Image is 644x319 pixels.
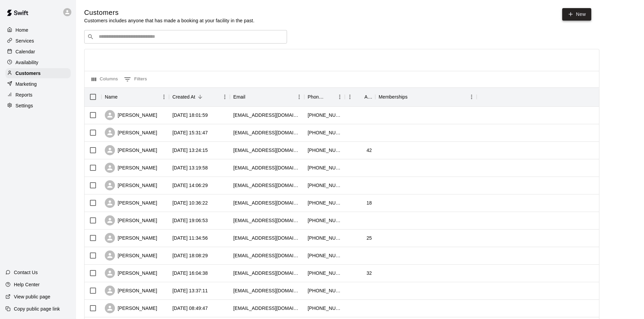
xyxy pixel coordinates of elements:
div: +12393552779 [308,217,341,224]
div: 2025-09-17 15:31:47 [172,129,208,136]
div: 2025-09-16 10:36:22 [172,200,208,206]
p: Customers includes anyone that has made a booking at your facility in the past. [84,17,255,24]
p: Services [16,37,34,44]
div: [PERSON_NAME] [105,145,157,155]
div: +12396911128 [308,164,341,171]
div: Created At [169,87,230,106]
div: 2025-09-12 18:08:29 [172,252,208,259]
p: Contact Us [14,269,38,276]
button: Sort [195,92,205,102]
div: +15738360592 [308,182,341,189]
button: Menu [335,92,345,102]
p: Marketing [16,81,37,87]
p: Reports [16,91,32,98]
div: 2025-09-12 16:04:38 [172,270,208,276]
div: Created At [172,87,195,106]
h5: Customers [84,8,255,17]
div: Age [345,87,375,106]
div: [PERSON_NAME] [105,233,157,243]
div: +12396450530 [308,287,341,294]
div: Memberships [375,87,477,106]
button: Menu [220,92,230,102]
div: [PERSON_NAME] [105,215,157,225]
div: +12394437803 [308,129,341,136]
div: [PERSON_NAME] [105,198,157,208]
div: Age [364,87,372,106]
p: Home [16,27,28,33]
div: adamelebe@hotmail.com [233,164,301,171]
div: +19158030024 [308,270,341,276]
div: lmbmm5@hotmail.com [233,182,301,189]
a: New [562,8,591,21]
a: Availability [5,57,71,68]
div: Memberships [379,87,408,106]
a: Reports [5,90,71,100]
button: Sort [325,92,335,102]
div: 2025-09-15 19:06:53 [172,217,208,224]
div: adamehelebe@hotmail.com [233,147,301,154]
div: fastpitch@fmforcesoftball.com [233,270,301,276]
div: [PERSON_NAME] [105,128,157,138]
div: 32 [366,270,372,276]
p: Settings [16,102,33,109]
button: Menu [294,92,304,102]
a: Services [5,36,71,46]
p: Calendar [16,48,35,55]
div: Email [230,87,304,106]
div: [PERSON_NAME] [105,268,157,278]
button: Menu [345,92,355,102]
p: Availability [16,59,39,66]
div: Calendar [5,47,71,57]
div: 2025-09-17 13:19:58 [172,164,208,171]
p: Copy public page link [14,305,60,312]
button: Select columns [90,74,120,85]
div: +19543935357 [308,305,341,312]
div: 42 [366,147,372,154]
button: Show filters [122,74,149,85]
p: Customers [16,70,41,77]
div: kellyannmagee@yahoo.com [233,129,301,136]
a: Customers [5,68,71,78]
div: 2025-09-12 13:37:11 [172,287,208,294]
button: Sort [355,92,364,102]
div: 2025-09-17 13:24:15 [172,147,208,154]
div: [PERSON_NAME] [105,180,157,190]
div: 2025-09-14 11:34:56 [172,235,208,241]
button: Menu [159,92,169,102]
div: Search customers by name or email [84,30,287,44]
div: Email [233,87,245,106]
a: Home [5,25,71,35]
a: Settings [5,101,71,111]
p: Help Center [14,281,40,288]
div: Name [105,87,118,106]
div: 25 [366,235,372,241]
div: 2025-09-16 14:06:29 [172,182,208,189]
div: 2025-09-17 18:01:59 [172,112,208,118]
button: Sort [118,92,127,102]
button: Menu [467,92,477,102]
div: tropicalflipflops@me.com [233,112,301,118]
div: [PERSON_NAME] [105,250,157,261]
div: mauymaya@hotmail.com [233,252,301,259]
div: [PERSON_NAME] [105,286,157,296]
div: 18 [366,200,372,206]
div: Phone Number [304,87,345,106]
button: Sort [245,92,255,102]
div: Phone Number [308,87,325,106]
div: alecardoza50467@gmail.com [233,200,301,206]
div: Name [101,87,169,106]
a: Marketing [5,79,71,89]
div: realstarz2015@yahoo.com [233,287,301,294]
div: stephenmorales350@gmail.com [233,235,301,241]
div: +18632861395 [308,112,341,118]
p: View public page [14,293,50,300]
div: [PERSON_NAME] [105,163,157,173]
div: +12396911288 [308,147,341,154]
